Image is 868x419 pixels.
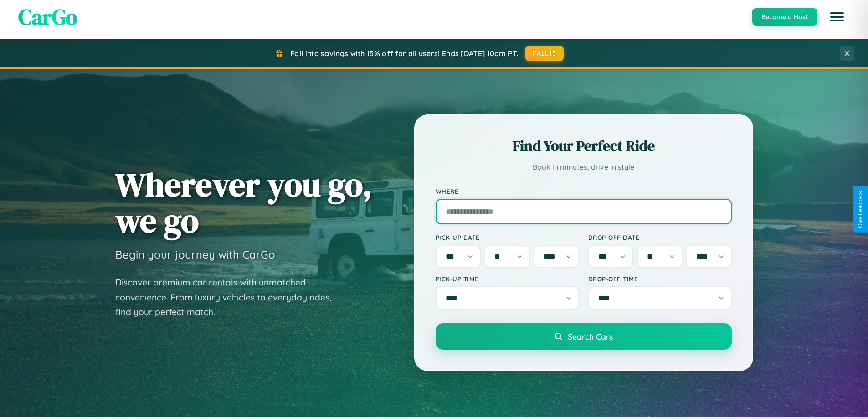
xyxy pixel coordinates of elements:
button: FALL15 [525,46,564,61]
h3: Begin your journey with CarGo [115,248,275,261]
p: Book in minutes, drive in style [436,160,732,174]
label: Drop-off Date [588,233,732,241]
label: Pick-up Time [436,275,579,283]
label: Drop-off Time [588,275,732,283]
div: Give Feedback [857,191,863,228]
label: Pick-up Date [436,233,579,241]
button: Become a Host [752,8,817,26]
p: Discover premium car rentals with unmatched convenience. From luxury vehicles to everyday rides, ... [115,275,343,320]
span: Search Cars [568,331,613,341]
label: Where [436,187,732,195]
h2: Find Your Perfect Ride [436,136,732,156]
span: Fall into savings with 15% off for all users! Ends [DATE] 10am PT. [290,49,519,58]
button: Open menu [824,4,850,30]
h1: Wherever you go, we go [115,166,372,238]
button: Search Cars [436,323,732,350]
span: CarGo [18,2,77,32]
